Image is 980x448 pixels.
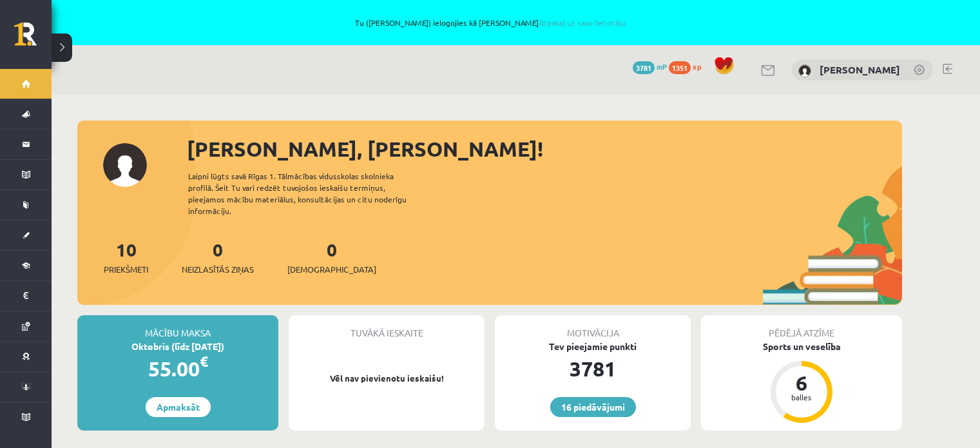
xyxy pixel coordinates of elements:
[782,393,821,401] div: balles
[633,61,655,74] span: 3781
[693,61,701,72] span: xp
[495,340,691,353] div: Tev pieejamie punkti
[550,397,636,417] a: 16 piedāvājumi
[701,315,902,340] div: Pēdējā atzīme
[669,61,691,74] span: 1351
[98,19,882,26] span: Tu ([PERSON_NAME]) ielogojies kā [PERSON_NAME]
[782,373,821,393] div: 6
[701,340,902,353] div: Sports un veselība
[669,61,707,72] a: 1351 xp
[182,263,254,276] span: Neizlasītās ziņas
[77,315,278,340] div: Mācību maksa
[495,315,691,340] div: Motivācija
[820,63,900,76] a: [PERSON_NAME]
[182,238,254,276] a: 0Neizlasītās ziņas
[146,397,211,417] a: Apmaksāt
[77,340,278,353] div: Oktobris (līdz [DATE])
[495,353,691,384] div: 3781
[188,170,429,217] div: Laipni lūgts savā Rīgas 1. Tālmācības vidusskolas skolnieka profilā. Šeit Tu vari redzēt tuvojošo...
[701,340,902,425] a: Sports un veselība 6 balles
[657,61,667,72] span: mP
[287,238,376,276] a: 0[DEMOGRAPHIC_DATA]
[539,17,626,28] a: Atpakaļ uz savu lietotāju
[187,133,902,164] div: [PERSON_NAME], [PERSON_NAME]!
[287,263,376,276] span: [DEMOGRAPHIC_DATA]
[14,23,52,55] a: Rīgas 1. Tālmācības vidusskola
[295,372,478,385] p: Vēl nav pievienotu ieskaišu!
[633,61,667,72] a: 3781 mP
[77,353,278,384] div: 55.00
[104,263,148,276] span: Priekšmeti
[798,64,811,77] img: Amanda Lorberga
[104,238,148,276] a: 10Priekšmeti
[200,352,208,371] span: €
[289,315,485,340] div: Tuvākā ieskaite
